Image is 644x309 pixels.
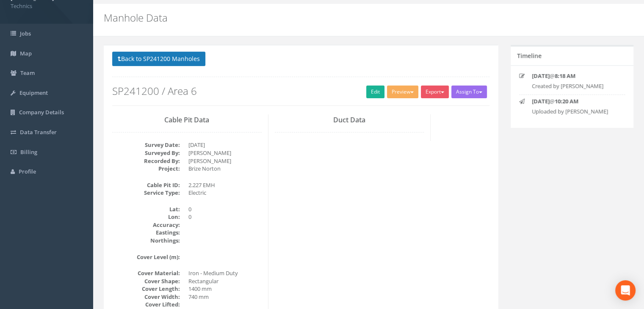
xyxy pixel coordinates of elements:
span: Team [20,69,35,77]
span: Technics [11,2,83,10]
button: Assign To [451,86,487,98]
dt: Cover Material: [112,269,180,277]
p: Uploaded by [PERSON_NAME] [532,108,618,116]
a: Edit [366,86,384,98]
span: Data Transfer [20,128,57,136]
h3: Cable Pit Data [112,116,262,124]
h5: Timeline [517,52,542,59]
dd: 2.227 EMH [188,181,262,189]
span: Profile [19,168,36,175]
strong: 10:20 AM [555,97,578,105]
h3: Duct Data [275,116,424,124]
dd: [DATE] [188,141,262,149]
dt: Accuracy: [112,221,180,229]
dd: 1400 mm [188,285,262,293]
dt: Survey Date: [112,141,180,149]
strong: 8:18 AM [555,72,575,80]
dd: Brize Norton [188,165,262,173]
span: Equipment [19,89,48,97]
button: Preview [387,86,418,98]
dd: 740 mm [188,293,262,301]
dt: Cable Pit ID: [112,181,180,189]
span: Map [20,50,32,57]
dt: Lon: [112,213,180,221]
dt: Service Type: [112,189,180,197]
dt: Cover Lifted: [112,301,180,309]
h2: SP241200 / Area 6 [112,86,489,97]
dd: [PERSON_NAME] [188,149,262,157]
dt: Cover Length: [112,285,180,293]
span: Company Details [19,108,64,116]
p: @ [532,72,618,80]
button: Back to SP241200 Manholes [112,52,205,66]
dd: Iron - Medium Duty [188,269,262,277]
dd: 0 [188,213,262,221]
strong: [DATE] [532,97,550,105]
span: Jobs [20,30,31,37]
strong: [DATE] [532,72,550,80]
span: Billing [20,148,37,156]
dt: Eastings: [112,229,180,237]
dd: Rectangular [188,277,262,285]
button: Export [421,86,449,98]
dt: Project: [112,165,180,173]
dt: Cover Shape: [112,277,180,285]
dd: Electric [188,189,262,197]
div: Open Intercom Messenger [615,280,636,301]
p: Created by [PERSON_NAME] [532,82,618,90]
dt: Cover Level (m): [112,253,180,261]
dt: Northings: [112,237,180,245]
h2: Manhole Data [104,12,543,23]
dd: 0 [188,205,262,213]
dt: Lat: [112,205,180,213]
p: @ [532,97,618,105]
dt: Recorded By: [112,157,180,165]
dt: Cover Width: [112,293,180,301]
dd: [PERSON_NAME] [188,157,262,165]
dt: Surveyed By: [112,149,180,157]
